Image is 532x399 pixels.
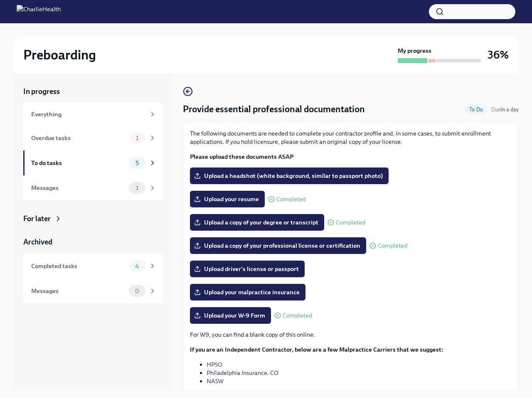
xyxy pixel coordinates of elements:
label: Upload your malpractice insurance [190,284,305,300]
h4: Provide essential professional documentation [183,103,365,116]
span: 1 [131,185,143,191]
span: Completed [276,196,306,202]
div: Messages [31,183,126,192]
span: Upload your malpractice insurance [196,288,300,296]
strong: If you are an Independent Contractor, below are a few Malpractice Carriers that we suggest: [190,346,443,353]
a: Messages0 [23,278,163,303]
p: For W9, you can find a blank copy of this online. [190,330,512,339]
span: September 14th, 2025 06:00 [491,106,519,113]
strong: My progress [398,47,431,55]
a: Everything [23,103,163,126]
a: For later [23,214,163,224]
div: Everything [31,110,145,119]
span: Upload a copy of your professional license or certification [196,241,360,250]
div: For later [23,214,51,224]
label: Upload your resume [190,191,265,207]
img: CharlieHealth [17,5,61,18]
h2: Preboarding [23,47,96,63]
label: Upload a copy of your degree or transcript [190,214,324,231]
span: 0 [130,288,144,294]
span: Completed [336,219,365,226]
div: Overdue tasks [31,133,126,143]
p: The following documents are needed to complete your contractor profile and, in some cases, to sub... [190,129,512,146]
a: Messages1 [23,175,163,200]
a: NASW [207,377,224,385]
span: 1 [131,135,143,141]
label: Upload a headshot (white background, similar to passport photo) [190,167,389,184]
label: Upload your W-9 Form [190,307,271,324]
span: Upload driver's license or passport [196,265,299,273]
a: In progress [23,86,163,96]
a: To do tasks5 [23,150,163,175]
div: Completed tasks [31,261,126,271]
a: Completed tasks4 [23,254,163,278]
span: Upload your resume [196,195,259,203]
a: Philadelphia Insurance. CO [207,369,278,377]
span: 5 [131,160,144,166]
span: Upload a headshot (white background, similar to passport photo) [196,172,383,180]
span: Upload a copy of your degree or transcript [196,218,318,227]
span: Due [491,106,519,113]
strong: in a day [501,106,519,113]
div: To do tasks [31,158,126,167]
span: Upload your W-9 Form [196,311,265,320]
label: Upload driver's license or passport [190,261,305,277]
span: Completed [283,313,312,319]
a: Archived [23,237,163,247]
strong: Please upload these documents ASAP [190,153,293,160]
label: Upload a copy of your professional license or certification [190,237,366,254]
a: HPSO [207,361,222,368]
span: 4 [130,263,144,269]
div: Messages [31,286,126,296]
span: Completed [378,243,407,249]
a: Overdue tasks1 [23,126,163,150]
h3: 36% [488,47,509,62]
span: To Do [464,106,488,113]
